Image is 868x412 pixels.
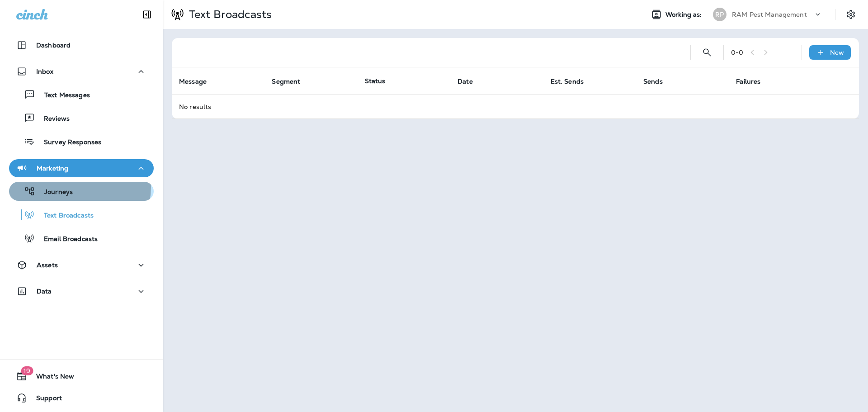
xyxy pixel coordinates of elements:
p: Text Messages [35,91,90,100]
span: Segment [272,77,312,85]
p: Data [37,288,52,295]
p: Assets [37,261,58,269]
p: Text Broadcasts [35,212,94,220]
div: 0 - 0 [731,49,743,56]
button: Survey Responses [9,132,154,151]
p: Survey Responses [35,138,101,147]
button: Marketing [9,159,154,177]
td: No results [172,95,859,118]
span: Message [179,77,218,85]
button: Email Broadcasts [9,229,154,248]
span: What's New [27,373,74,384]
p: Email Broadcasts [35,235,98,244]
span: Est. Sends [551,77,595,85]
button: 19What's New [9,367,154,385]
span: Failures [736,77,772,85]
span: Segment [272,78,300,85]
span: Sends [643,77,675,85]
span: Working as: [665,11,704,19]
span: Date [458,77,485,85]
span: Support [27,394,62,405]
span: Failures [736,78,760,85]
p: Journeys [35,188,73,197]
div: RP [713,8,726,21]
button: Data [9,282,154,300]
span: Message [179,78,207,85]
button: Assets [9,256,154,274]
span: Status [365,77,386,85]
button: Text Messages [9,85,154,104]
button: Text Broadcasts [9,205,154,224]
button: Settings [843,6,859,23]
button: Support [9,389,154,407]
span: 19 [21,366,33,375]
button: Inbox [9,62,154,81]
p: Reviews [35,115,70,123]
p: Text Broadcasts [185,8,272,21]
button: Reviews [9,109,154,128]
button: Dashboard [9,36,154,54]
span: Sends [643,78,663,85]
span: Date [458,78,473,85]
p: RAM Pest Management [732,11,807,18]
button: Collapse Sidebar [134,5,160,24]
button: Journeys [9,182,154,201]
button: Search Text Broadcasts [698,43,716,62]
p: New [830,49,844,56]
p: Marketing [37,165,68,172]
span: Est. Sends [551,78,584,85]
p: Inbox [36,68,53,75]
p: Dashboard [36,42,71,49]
